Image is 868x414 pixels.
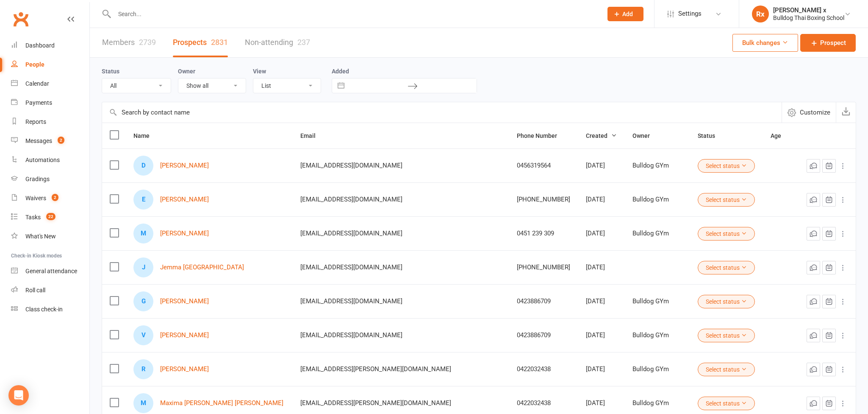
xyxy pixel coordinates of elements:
[173,28,228,57] a: Prospects2831
[245,28,310,57] a: Non-attending237
[160,162,209,169] a: [PERSON_NAME]
[782,102,836,123] button: Customize
[622,11,633,17] span: Add
[632,230,682,237] div: Bulldog GYm
[160,400,283,407] a: Maxima [PERSON_NAME] [PERSON_NAME]
[698,193,755,207] button: Select status
[11,262,89,281] a: General attendance kiosk mode
[25,176,50,182] div: Gradings
[632,298,682,305] div: Bulldog GYm
[300,225,402,241] span: [EMAIL_ADDRESS][DOMAIN_NAME]
[586,132,617,139] span: Created
[46,213,55,220] span: 22
[632,131,659,141] button: Owner
[607,7,643,21] button: Add
[133,359,153,379] div: R
[517,264,571,271] div: [PHONE_NUMBER]
[58,137,64,144] span: 2
[632,366,682,373] div: Bulldog GYm
[300,191,402,207] span: [EMAIL_ADDRESS][DOMAIN_NAME]
[11,281,89,300] a: Roll call
[632,332,682,339] div: Bulldog GYm
[698,131,724,141] button: Status
[300,293,402,309] span: [EMAIL_ADDRESS][DOMAIN_NAME]
[102,102,782,123] input: Search by contact name
[25,80,49,87] div: Calendar
[586,131,617,141] button: Created
[698,261,755,274] button: Select status
[586,230,617,237] div: [DATE]
[11,151,89,170] a: Automations
[10,8,31,30] a: Clubworx
[517,230,571,237] div: 0451 239 309
[25,137,52,144] div: Messages
[771,132,790,139] span: Age
[698,132,724,139] span: Status
[632,162,682,169] div: Bulldog GYm
[11,189,89,208] a: Waivers 2
[11,300,89,319] a: Class kiosk mode
[112,8,597,20] input: Search...
[586,162,617,169] div: [DATE]
[773,6,844,14] div: [PERSON_NAME] x
[11,36,89,55] a: Dashboard
[300,259,402,275] span: [EMAIL_ADDRESS][DOMAIN_NAME]
[11,93,89,112] a: Payments
[160,298,209,305] a: [PERSON_NAME]
[25,157,60,163] div: Automations
[632,400,682,407] div: Bulldog GYm
[160,366,209,373] a: [PERSON_NAME]
[25,287,45,294] div: Roll call
[678,4,702,23] span: Settings
[11,131,89,151] a: Messages 2
[517,196,571,203] div: [PHONE_NUMBER]
[11,74,89,93] a: Calendar
[517,131,566,141] button: Phone Number
[800,107,830,117] span: Customize
[820,38,846,48] span: Prospect
[133,325,153,345] div: V
[698,397,755,410] button: Select status
[133,393,153,413] div: M
[632,196,682,203] div: Bulldog GYm
[698,159,755,173] button: Select status
[25,99,52,106] div: Payments
[253,68,266,75] label: View
[133,257,153,277] div: J
[297,38,310,47] div: 237
[25,42,55,49] div: Dashboard
[300,395,451,411] span: [EMAIL_ADDRESS][PERSON_NAME][DOMAIN_NAME]
[160,230,209,237] a: [PERSON_NAME]
[102,28,156,57] a: Members2739
[133,132,159,139] span: Name
[300,131,325,141] button: Email
[698,329,755,342] button: Select status
[586,196,617,203] div: [DATE]
[586,366,617,373] div: [DATE]
[52,194,58,201] span: 2
[752,6,769,22] div: Rx
[300,132,325,139] span: Email
[517,162,571,169] div: 0456319564
[300,327,402,343] span: [EMAIL_ADDRESS][DOMAIN_NAME]
[160,264,244,271] a: Jemma [GEOGRAPHIC_DATA]
[25,118,46,125] div: Reports
[300,157,402,173] span: [EMAIL_ADDRESS][DOMAIN_NAME]
[25,214,41,221] div: Tasks
[133,190,153,210] div: E
[517,298,571,305] div: 0423886709
[586,298,617,305] div: [DATE]
[732,34,798,52] button: Bulk changes
[517,332,571,339] div: 0423886709
[133,156,153,176] div: D
[11,112,89,131] a: Reports
[698,227,755,241] button: Select status
[11,170,89,189] a: Gradings
[11,55,89,74] a: People
[800,34,856,52] a: Prospect
[133,131,159,141] button: Name
[139,38,156,47] div: 2739
[333,78,349,93] button: Interact with the calendar and add the check-in date for your trip.
[133,224,153,243] div: M
[102,68,119,75] label: Status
